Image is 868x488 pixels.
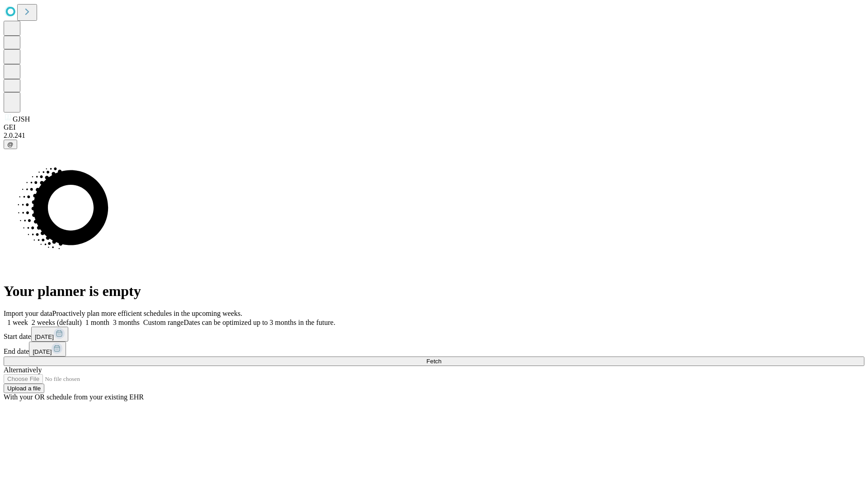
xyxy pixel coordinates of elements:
div: 2.0.241 [4,131,864,140]
span: 2 weeks (default) [32,319,82,326]
button: [DATE] [29,342,66,357]
span: GJSH [13,115,30,123]
span: Import your data [4,310,52,317]
span: Dates can be optimized up to 3 months in the future. [184,319,335,326]
span: 1 week [7,319,28,326]
button: Upload a file [4,384,44,393]
div: End date [4,342,864,357]
span: 3 months [113,319,140,326]
button: Fetch [4,357,864,366]
h1: Your planner is empty [4,283,864,300]
div: GEI [4,123,864,131]
span: Proactively plan more efficient schedules in the upcoming weeks. [52,310,242,317]
span: Custom range [143,319,184,326]
span: Alternatively [4,366,42,374]
span: 1 month [85,319,109,326]
button: [DATE] [31,327,68,342]
div: Start date [4,327,864,342]
span: Fetch [426,358,441,365]
span: @ [7,141,14,148]
span: With your OR schedule from your existing EHR [4,393,144,401]
span: [DATE] [33,348,52,355]
button: @ [4,140,17,149]
span: [DATE] [35,333,54,340]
